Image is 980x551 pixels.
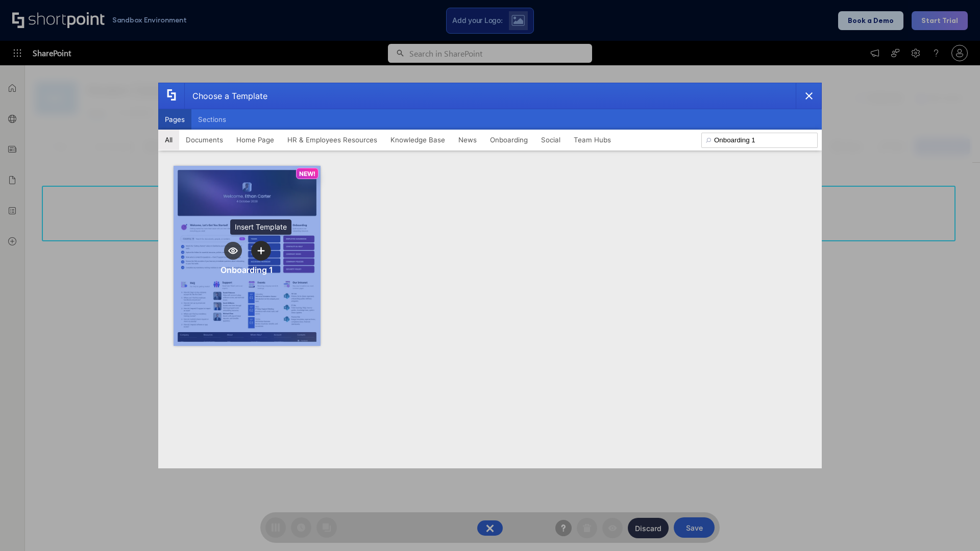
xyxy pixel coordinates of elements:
button: Onboarding [483,130,534,150]
button: Social [534,130,567,150]
button: Pages [158,109,191,130]
p: NEW! [299,170,315,178]
div: Onboarding 1 [220,265,273,275]
button: HR & Employees Resources [281,130,384,150]
div: Choose a Template [184,83,267,109]
button: Sections [191,109,233,130]
button: Home Page [230,130,281,150]
div: template selector [158,83,822,468]
button: All [158,130,179,150]
button: Knowledge Base [384,130,452,150]
button: Team Hubs [567,130,618,150]
button: Documents [179,130,230,150]
iframe: Chat Widget [796,433,980,551]
input: Search [701,133,818,148]
button: News [452,130,483,150]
